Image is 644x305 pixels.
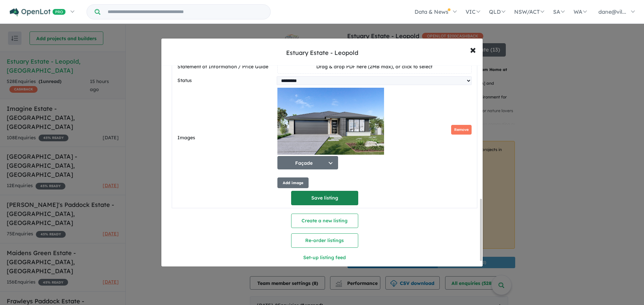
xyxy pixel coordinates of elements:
button: Re-order listings [291,233,358,248]
label: Statement of Information / Price Guide [177,63,275,71]
div: Estuary Estate - Leopold [286,49,358,57]
img: Openlot PRO Logo White [10,8,66,16]
button: Set-up listing feed [248,250,401,265]
button: Remove [451,125,472,135]
button: Façade [277,156,338,169]
input: Try estate name, suburb, builder or developer [102,5,269,19]
button: Create a new listing [291,214,358,228]
span: dane@vil... [598,8,626,15]
label: Images [177,134,275,142]
img: Estuary Estate - Leopold - Lot 2025 (Titling June 2025) Façade [277,88,384,155]
span: Drag & drop PDF here (2MB max), or click to select [316,64,432,70]
label: Status [177,77,274,85]
span: × [470,42,476,57]
button: Add image [277,177,309,188]
button: Save listing [291,191,358,205]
